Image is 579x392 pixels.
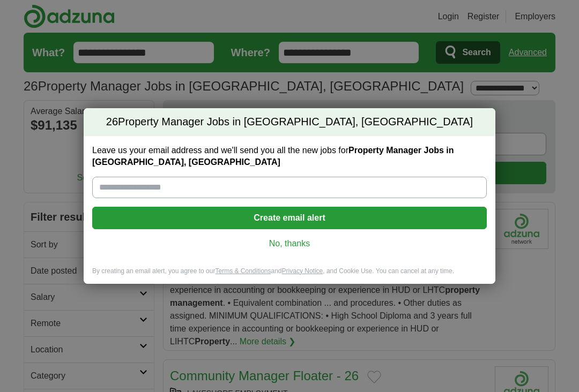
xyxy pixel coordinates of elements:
[84,108,495,136] h2: Property Manager Jobs in [GEOGRAPHIC_DATA], [GEOGRAPHIC_DATA]
[92,207,487,229] button: Create email alert
[101,238,478,250] a: No, thanks
[92,145,487,168] label: Leave us your email address and we'll send you all the new jobs for
[84,267,495,284] div: By creating an email alert, you agree to our and , and Cookie Use. You can cancel at any time.
[92,146,454,167] strong: Property Manager Jobs in [GEOGRAPHIC_DATA], [GEOGRAPHIC_DATA]
[215,267,271,275] a: Terms & Conditions
[106,115,118,130] span: 26
[282,267,323,275] a: Privacy Notice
